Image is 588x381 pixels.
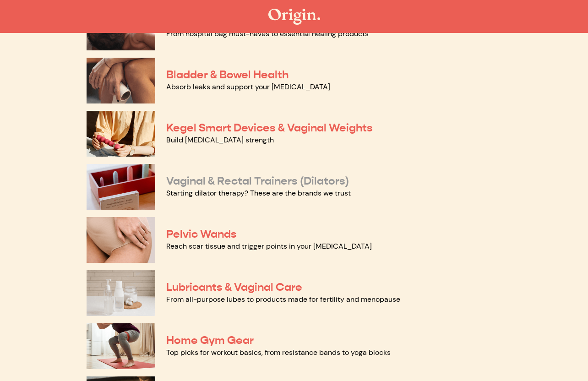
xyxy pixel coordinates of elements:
a: Vaginal & Rectal Trainers (Dilators) [166,174,349,188]
img: Bladder & Bowel Health [87,58,155,103]
a: Kegel Smart Devices & Vaginal Weights [166,121,373,135]
a: Starting dilator therapy? These are the brands we trust [166,188,351,198]
img: Kegel Smart Devices & Vaginal Weights [87,111,155,157]
a: Pelvic Wands [166,227,237,241]
a: From all-purpose lubes to products made for fertility and menopause [166,294,400,304]
a: Absorb leaks and support your [MEDICAL_DATA] [166,82,330,92]
a: Build [MEDICAL_DATA] strength [166,135,274,145]
a: From hospital bag must-haves to essential healing products [166,29,369,38]
a: Reach scar tissue and trigger points in your [MEDICAL_DATA] [166,241,372,251]
a: Bladder & Bowel Health [166,68,289,82]
img: Pelvic Wands [87,217,155,263]
a: Home Gym Gear [166,333,254,347]
img: Vaginal & Rectal Trainers (Dilators) [87,164,155,210]
img: Lubricants & Vaginal Care [87,270,155,316]
a: Lubricants & Vaginal Care [166,280,302,294]
a: Top picks for workout basics, from resistance bands to yoga blocks [166,348,391,357]
img: Home Gym Gear [87,323,155,369]
img: The Origin Shop [268,9,320,25]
